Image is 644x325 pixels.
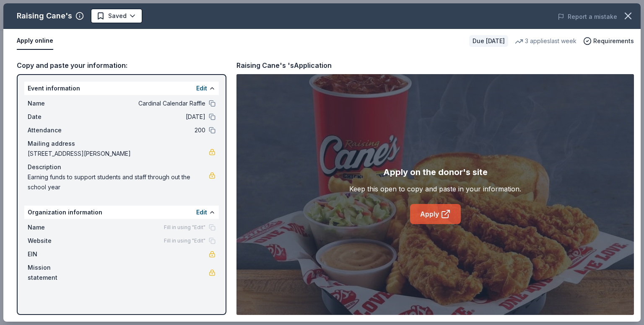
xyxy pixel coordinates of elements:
[469,35,508,47] div: Due [DATE]
[236,60,332,71] div: Raising Cane's 's Application
[410,204,461,224] a: Apply
[28,112,84,122] span: Date
[24,206,219,219] div: Organization information
[84,125,205,135] span: 200
[593,36,634,46] span: Requirements
[28,139,216,149] div: Mailing address
[583,36,634,46] button: Requirements
[28,236,84,246] span: Website
[28,149,209,159] span: [STREET_ADDRESS][PERSON_NAME]
[17,60,226,71] div: Copy and paste your information:
[24,82,219,95] div: Event information
[28,263,84,283] span: Mission statement
[91,8,143,23] button: Saved
[28,125,84,135] span: Attendance
[84,98,205,108] span: Cardinal Calendar Raffle
[84,112,205,122] span: [DATE]
[28,172,209,192] span: Earning funds to support students and staff through out the school year
[349,184,521,194] div: Keep this open to copy and paste in your information.
[196,83,207,93] button: Edit
[108,11,127,21] span: Saved
[28,222,84,232] span: Name
[28,249,84,259] span: EIN
[28,162,216,172] div: Description
[17,9,72,23] div: Raising Cane's
[196,207,207,217] button: Edit
[383,165,488,179] div: Apply on the donor's site
[28,98,84,108] span: Name
[164,224,205,231] span: Fill in using "Edit"
[164,237,205,244] span: Fill in using "Edit"
[17,32,53,50] button: Apply online
[558,12,617,22] button: Report a mistake
[515,36,576,46] div: 3 applies last week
